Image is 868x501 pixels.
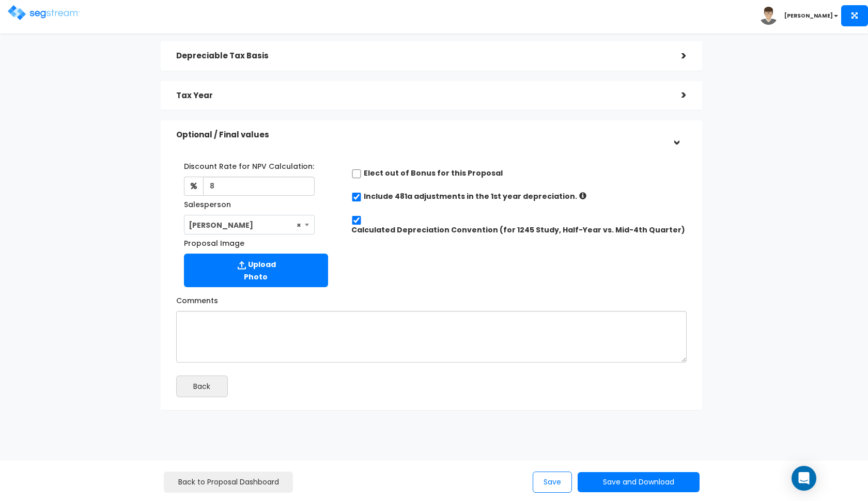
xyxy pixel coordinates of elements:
label: Upload Photo [184,254,328,287]
h5: Tax Year [176,91,666,100]
label: Salesperson [184,196,231,210]
h5: Optional / Final values [176,131,666,139]
label: Discount Rate for NPV Calculation: [184,158,314,171]
div: > [666,87,687,103]
button: Save [533,472,572,493]
img: Upload Icon [236,259,248,272]
img: avatar.png [760,7,778,25]
i: If checked: Increased depreciation = Aggregated Post-Study (up to Tax Year) – Prior Accumulated D... [579,192,586,199]
b: [PERSON_NAME] [784,12,833,20]
div: > [666,48,687,64]
div: Open Intercom Messenger [792,466,816,491]
label: Include 481a adjustments in the 1st year depreciation. [364,191,577,201]
label: Comments [176,292,218,306]
span: Zack Driscoll [184,215,315,235]
a: Back to Proposal Dashboard [164,472,293,493]
button: Save and Download [578,472,700,492]
label: Proposal Image [184,234,244,248]
img: logo.png [8,5,80,20]
button: Back [176,375,228,397]
span: Zack Driscoll [184,215,315,234]
span: × [297,215,301,235]
h5: Depreciable Tax Basis [176,52,666,60]
label: Calculated Depreciation Convention (for 1245 Study, Half-Year vs. Mid-4th Quarter) [351,225,685,235]
label: Elect out of Bonus for this Proposal [364,168,503,178]
div: > [668,125,684,146]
